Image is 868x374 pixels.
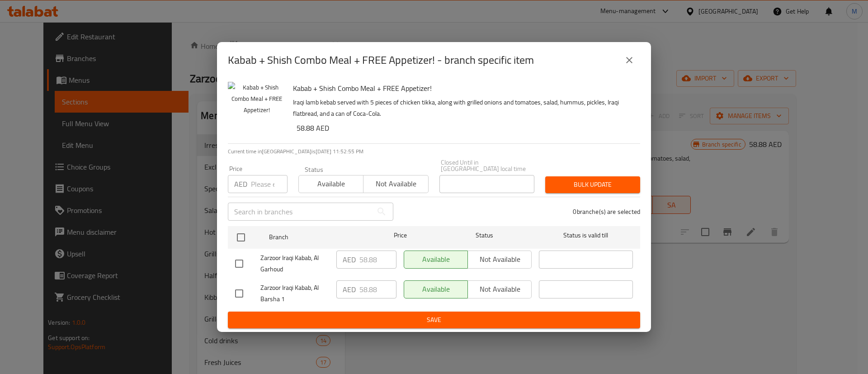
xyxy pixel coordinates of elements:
p: AED [343,254,356,265]
h6: 58.88 AED [297,122,633,134]
span: Zarzoor Iraqi Kabab, Al Garhoud [260,252,329,275]
button: Save [228,312,640,328]
span: Branch [269,232,363,243]
span: Not available [367,177,425,190]
p: 0 branche(s) are selected [573,207,640,216]
img: Kabab + Shish Combo Meal + FREE Appetizer! [228,82,286,140]
span: Price [370,230,430,241]
input: Please enter price [359,280,396,298]
p: AED [234,179,247,189]
p: AED [343,284,356,295]
span: Status [438,230,532,241]
button: Bulk update [545,176,640,193]
span: Available [302,177,360,190]
span: Bulk update [552,179,633,190]
span: Status is valid till [539,230,633,241]
span: Save [235,314,633,326]
input: Search in branches [228,203,373,221]
button: Available [298,175,363,193]
input: Please enter price [251,175,288,193]
input: Please enter price [359,251,396,269]
button: close [618,49,640,71]
button: Not available [363,175,428,193]
h6: Kabab + Shish Combo Meal + FREE Appetizer! [293,82,633,95]
p: Current time in [GEOGRAPHIC_DATA] is [DATE] 11:52:55 PM [228,147,640,156]
p: Iraqi lamb kebab served with 5 pieces of chicken tikka, along with grilled onions and tomatoes, s... [293,97,633,119]
span: Zarzoor Iraqi Kabab, Al Barsha 1 [260,282,329,305]
h2: Kabab + Shish Combo Meal + FREE Appetizer! - branch specific item [228,53,534,67]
